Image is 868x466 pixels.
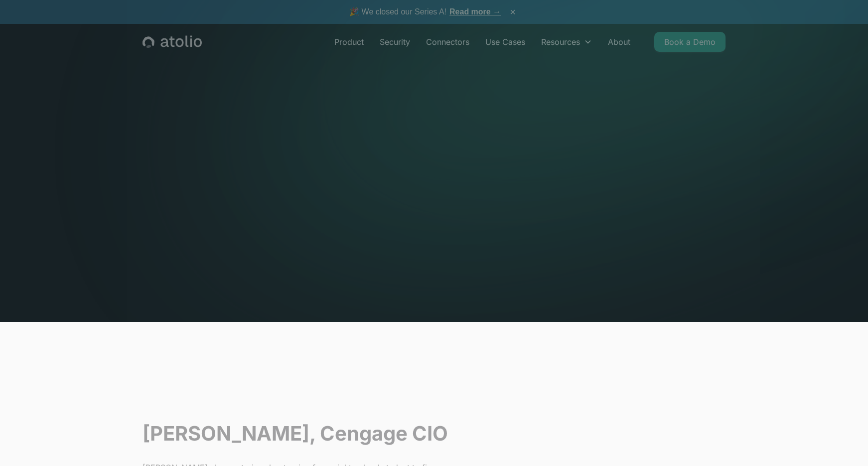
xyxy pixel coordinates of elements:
a: Connectors [418,32,477,52]
button: × [507,6,519,17]
a: home [143,35,202,48]
a: Read more → [449,7,501,16]
a: About [600,32,638,52]
a: Use Cases [477,32,533,52]
a: Product [326,32,372,52]
div: Resources [541,36,580,48]
a: Security [372,32,418,52]
a: Book a Demo [654,32,725,52]
h2: [PERSON_NAME], Cengage CIO [143,422,455,446]
div: Resources [533,32,600,52]
span: 🎉 We closed our Series A! [349,6,501,18]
